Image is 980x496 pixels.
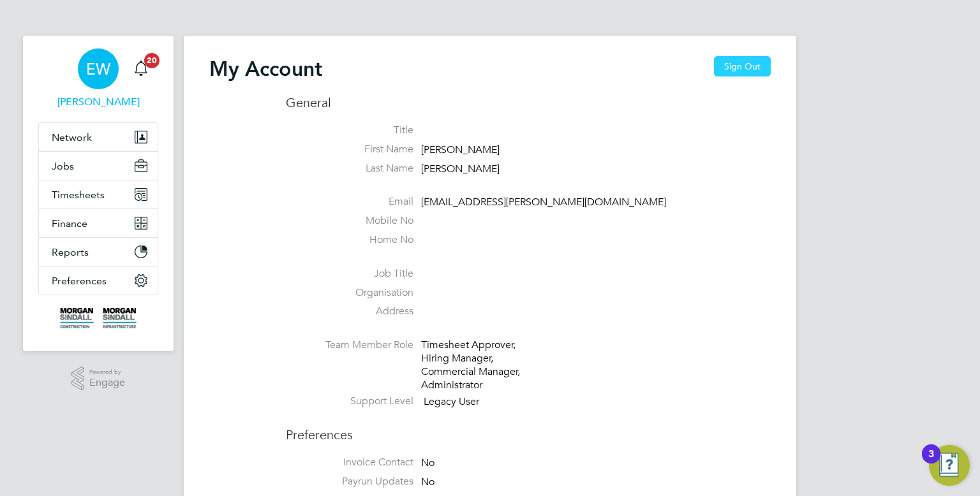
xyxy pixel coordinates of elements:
[86,61,110,77] span: EW
[286,195,413,208] label: Email
[39,266,158,295] button: Preferences
[52,160,74,172] span: Jobs
[928,454,934,470] div: 3
[71,367,126,391] a: Powered byEngage
[38,94,158,110] span: Emma Wells
[286,414,771,443] h3: Preferences
[286,267,413,281] label: Job Title
[424,396,479,409] span: Legacy User
[38,48,158,110] a: EW[PERSON_NAME]
[286,162,413,175] label: Last Name
[38,308,158,328] a: Go to home page
[421,143,500,156] span: [PERSON_NAME]
[421,339,542,391] div: Timesheet Approver, Hiring Manager, Commercial Manager, Administrator
[52,246,89,258] span: Reports
[209,56,322,82] h2: My Account
[39,180,158,208] button: Timesheets
[39,123,158,151] button: Network
[286,395,413,408] label: Support Level
[929,445,970,486] button: Open Resource Center, 3 new notifications
[286,94,771,111] h3: General
[286,456,413,469] label: Invoice Contact
[89,377,125,388] span: Engage
[286,214,413,228] label: Mobile No
[714,56,771,77] button: Sign Out
[52,189,105,201] span: Timesheets
[286,233,413,247] label: Home No
[60,308,137,328] img: morgansindall-logo-retina.png
[39,152,158,180] button: Jobs
[421,476,434,488] span: No
[39,238,158,266] button: Reports
[52,275,107,287] span: Preferences
[286,339,413,352] label: Team Member Role
[89,367,125,377] span: Powered by
[421,163,500,175] span: [PERSON_NAME]
[421,456,434,469] span: No
[52,131,92,143] span: Network
[128,48,154,89] a: 20
[286,475,413,488] label: Payrun Updates
[144,53,160,68] span: 20
[39,209,158,237] button: Finance
[286,143,413,156] label: First Name
[286,286,413,300] label: Organisation
[421,196,666,209] span: [EMAIL_ADDRESS][PERSON_NAME][DOMAIN_NAME]
[52,217,87,230] span: Finance
[286,305,413,318] label: Address
[23,36,174,351] nav: Main navigation
[286,124,413,137] label: Title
